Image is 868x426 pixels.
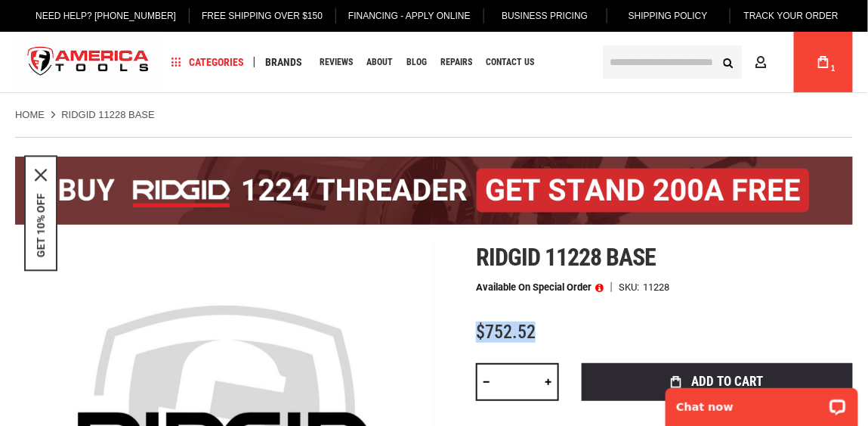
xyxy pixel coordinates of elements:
[831,64,836,73] span: 1
[582,363,853,401] button: Add to Cart
[643,282,669,292] div: 11228
[486,58,534,67] span: Contact Us
[691,375,763,388] span: Add to Cart
[258,52,309,73] a: Brands
[171,57,244,67] span: Categories
[320,58,353,67] span: Reviews
[35,193,47,257] button: GET 10% OFF
[35,169,47,181] button: Close
[400,52,434,73] a: Blog
[619,282,643,292] strong: SKU
[15,34,162,91] img: America Tools
[434,52,479,73] a: Repairs
[15,108,45,122] a: Home
[360,52,400,73] a: About
[476,322,536,343] span: $752.52
[165,52,251,73] a: Categories
[15,34,162,91] a: store logo
[440,58,472,67] span: Repairs
[714,48,743,76] button: Search
[61,109,155,120] strong: RIDGID 11228 BASE
[406,58,427,67] span: Blog
[476,282,604,293] p: Available on Special Order
[35,169,47,181] svg: close icon
[265,57,302,67] span: Brands
[479,52,541,73] a: Contact Us
[656,378,868,426] iframe: LiveChat chat widget
[366,58,393,67] span: About
[15,157,853,225] img: BOGO: Buy the RIDGID® 1224 Threader (26092), get the 92467 200A Stand FREE!
[476,243,656,272] span: Ridgid 11228 base
[629,11,708,21] span: Shipping Policy
[313,52,360,73] a: Reviews
[809,32,838,92] a: 1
